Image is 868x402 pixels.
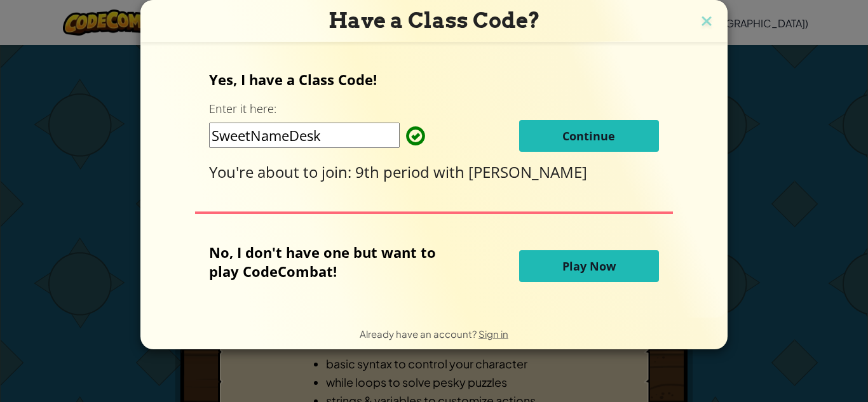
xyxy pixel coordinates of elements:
img: close icon [698,13,715,32]
span: Already have an account? [360,328,478,340]
button: Play Now [519,250,659,282]
a: Sign in [478,328,508,340]
label: Enter it here: [209,101,276,117]
span: You're about to join: [209,161,355,182]
span: Play Now [562,258,616,274]
span: with [433,161,468,182]
p: Yes, I have a Class Code! [209,70,658,89]
button: Continue [519,120,659,152]
p: No, I don't have one but want to play CodeCombat! [209,243,455,281]
span: Continue [562,128,615,144]
span: 9th period [355,161,433,182]
span: Have a Class Code? [329,8,540,33]
span: [PERSON_NAME] [468,161,587,182]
